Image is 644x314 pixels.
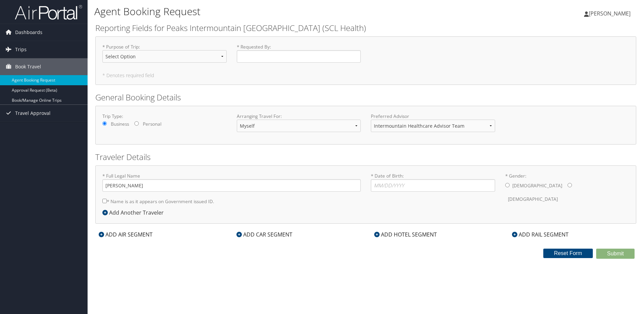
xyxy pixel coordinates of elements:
input: * Gender:[DEMOGRAPHIC_DATA][DEMOGRAPHIC_DATA] [505,183,510,187]
label: Preferred Advisor [371,113,495,120]
label: [DEMOGRAPHIC_DATA] [512,179,562,192]
select: * Purpose of Trip: [102,50,227,63]
span: Dashboards [15,24,42,41]
div: ADD RAIL SEGMENT [509,230,572,239]
label: Arranging Travel For: [237,113,361,120]
div: ADD HOTEL SEGMENT [371,230,440,239]
label: Trip Type: [102,113,227,120]
h2: General Booking Details [95,92,636,103]
input: * Gender:[DEMOGRAPHIC_DATA][DEMOGRAPHIC_DATA] [568,183,572,187]
h1: Agent Booking Request [94,4,456,19]
button: Submit [596,249,635,259]
a: [PERSON_NAME] [584,3,637,24]
label: * Name is as it appears on Government issued ID. [102,195,214,208]
label: Personal [143,121,161,127]
input: * Name is as it appears on Government issued ID. [102,199,107,203]
span: Travel Approval [15,105,51,122]
div: Add Another Traveler [102,209,167,217]
input: * Full Legal Name [102,179,361,192]
label: * Gender: [505,172,630,206]
label: [DEMOGRAPHIC_DATA] [508,193,558,206]
label: * Purpose of Trip : [102,43,227,68]
label: * Full Legal Name [102,172,361,192]
h2: Reporting Fields for Peaks Intermountain [GEOGRAPHIC_DATA] (SCL Health) [95,22,636,34]
span: [PERSON_NAME] [589,10,631,17]
label: * Requested By : [237,43,361,63]
div: ADD AIR SEGMENT [95,230,156,239]
button: Reset Form [543,249,593,258]
span: Book Travel [15,58,41,75]
img: airportal-logo.png [15,4,82,20]
label: Business [111,121,129,127]
label: * Date of Birth: [371,172,495,192]
input: * Requested By: [237,50,361,63]
div: ADD CAR SEGMENT [233,230,296,239]
span: Trips [15,41,27,58]
h2: Traveler Details [95,151,636,163]
input: * Date of Birth: [371,179,495,192]
h5: * Denotes required field [102,73,629,78]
